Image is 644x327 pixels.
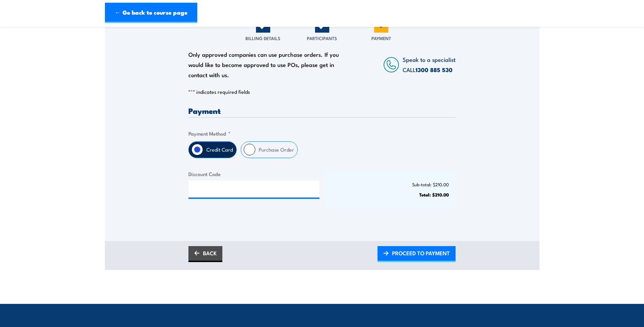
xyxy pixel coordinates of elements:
span: Participants [307,35,337,41]
span: Billing Details [245,35,280,41]
label: Purchase Order [255,142,297,158]
span: PROCEED TO PAYMENT [392,244,450,262]
a: 1300 885 530 [416,65,453,74]
div: Only approved companies can use purchase orders. If you would like to become approved to use POs,... [188,49,343,80]
a: ← Go back to course page [105,3,197,23]
legend: Payment Method [188,130,231,137]
p: Sub-total: $210.00 [332,182,449,187]
span: Payment [371,35,391,41]
a: PROCEED TO PAYMENT [378,246,456,262]
a: BACK [188,246,222,262]
label: Credit Card [203,142,236,158]
strong: Total: $210.00 [419,191,449,198]
span: Speak to a specialist CALL [403,55,456,74]
p: " " indicates required fields [188,88,456,95]
label: Discount Code [188,170,319,178]
h3: Payment [188,107,456,115]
